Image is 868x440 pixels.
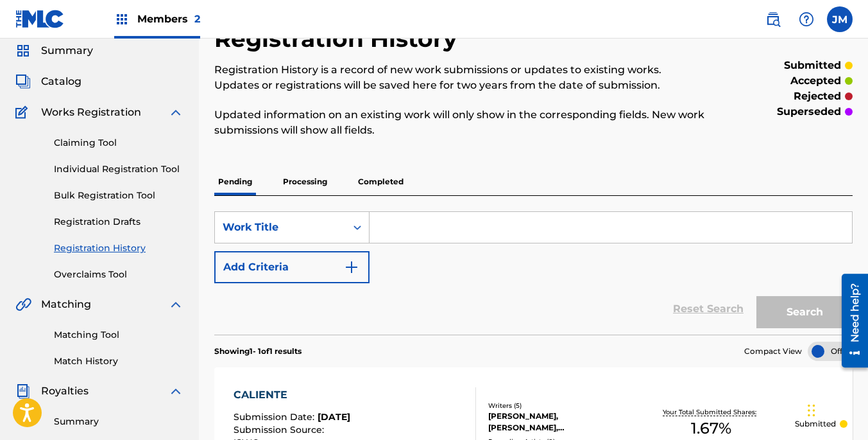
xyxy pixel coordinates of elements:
[663,407,760,417] p: Your Total Submitted Shares:
[354,168,407,195] p: Completed
[344,260,359,275] img: 9d2ae6d4665cec9f34b9.svg
[15,105,32,120] img: Works Registration
[795,418,836,430] p: Submitted
[765,12,781,27] img: search
[54,328,183,342] a: Matching Tool
[318,411,350,423] span: [DATE]
[41,297,91,312] span: Matching
[214,107,706,138] p: Updated information on an existing work will only show in the corresponding fields. New work subm...
[15,10,65,28] img: MLC Logo
[41,105,141,120] span: Works Registration
[168,383,183,399] img: expand
[54,215,183,229] a: Registration Drafts
[194,13,200,25] span: 2
[168,105,183,120] img: expand
[54,268,183,281] a: Overclaims Tool
[234,411,318,423] span: Submission Date :
[832,269,868,373] iframe: Resource Center
[691,417,731,440] span: 1.67 %
[488,410,627,434] div: [PERSON_NAME], [PERSON_NAME], [PERSON_NAME], [PERSON_NAME], [PERSON_NAME]
[234,424,327,436] span: Submission Source :
[54,189,183,202] a: Bulk Registration Tool
[15,74,81,89] a: CatalogCatalog
[41,383,89,399] span: Royalties
[804,378,868,440] iframe: Chat Widget
[794,6,819,32] div: Help
[214,251,370,283] button: Add Criteria
[777,104,841,119] p: superseded
[15,43,31,58] img: Summary
[54,136,183,150] a: Claiming Tool
[41,43,93,58] span: Summary
[488,401,627,410] div: Writers ( 5 )
[137,12,200,26] span: Members
[15,74,31,89] img: Catalog
[799,12,814,27] img: help
[214,168,256,195] p: Pending
[279,168,331,195] p: Processing
[41,74,81,89] span: Catalog
[214,62,706,93] p: Registration History is a record of new work submissions or updates to existing works. Updates or...
[808,391,815,430] div: Drag
[54,163,183,176] a: Individual Registration Tool
[223,220,338,235] div: Work Title
[744,346,802,357] span: Compact View
[15,43,93,58] a: SummarySummary
[15,297,31,312] img: Matching
[15,383,31,399] img: Royalties
[760,6,786,32] a: Public Search
[214,24,464,53] h2: Registration History
[54,242,183,255] a: Registration History
[784,58,841,73] p: submitted
[114,12,130,27] img: Top Rightsholders
[168,297,183,312] img: expand
[214,211,853,335] form: Search Form
[827,6,853,32] div: User Menu
[790,73,841,89] p: accepted
[54,415,183,428] a: Summary
[54,355,183,368] a: Match History
[234,387,352,403] div: CALIENTE
[794,89,841,104] p: rejected
[214,346,302,357] p: Showing 1 - 1 of 1 results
